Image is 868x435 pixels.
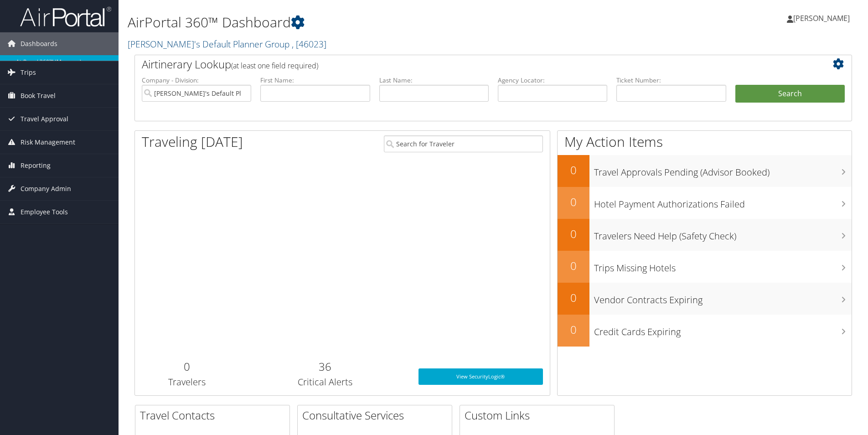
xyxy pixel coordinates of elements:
[21,154,51,177] span: Reporting
[558,283,852,315] a: 0Vendor Contracts Expiring
[594,321,852,338] h3: Credit Cards Expiring
[384,135,543,152] input: Search for Traveler
[558,315,852,347] a: 0Credit Cards Expiring
[260,76,370,85] label: First Name:
[558,290,589,306] h2: 0
[558,258,589,274] h2: 0
[21,177,71,200] span: Company Admin
[142,359,232,374] h2: 0
[558,155,852,187] a: 0Travel Approvals Pending (Advisor Booked)
[21,131,75,154] span: Risk Management
[594,289,852,306] h3: Vendor Contracts Expiring
[142,57,785,72] h2: Airtinerary Lookup
[558,194,589,210] h2: 0
[128,38,326,50] a: [PERSON_NAME]'s Default Planner Group
[558,132,852,151] h1: My Action Items
[245,376,404,388] h3: Critical Alerts
[245,359,404,374] h2: 36
[20,6,111,27] img: airportal-logo.png
[21,108,68,130] span: Travel Approval
[21,84,56,107] span: Book Travel
[558,322,589,337] h2: 0
[21,32,57,55] span: Dashboards
[292,38,326,50] span: , [ 46023 ]
[558,162,589,178] h2: 0
[594,257,852,274] h3: Trips Missing Hotels
[21,201,68,223] span: Employee Tools
[558,219,852,251] a: 0Travelers Need Help (Safety Check)
[379,76,489,85] label: Last Name:
[616,76,726,85] label: Ticket Number:
[142,132,243,151] h1: Traveling [DATE]
[793,13,850,23] span: [PERSON_NAME]
[594,193,852,211] h3: Hotel Payment Authorizations Failed
[142,376,232,388] h3: Travelers
[21,61,36,84] span: Trips
[735,85,845,103] button: Search
[231,61,318,71] span: (at least one field required)
[302,408,452,423] h2: Consultative Services
[142,76,251,85] label: Company - Division:
[558,251,852,283] a: 0Trips Missing Hotels
[558,226,589,242] h2: 0
[465,408,614,423] h2: Custom Links
[498,76,607,85] label: Agency Locator:
[594,161,852,179] h3: Travel Approvals Pending (Advisor Booked)
[418,368,543,385] a: View SecurityLogic®
[140,408,289,423] h2: Travel Contacts
[594,225,852,243] h3: Travelers Need Help (Safety Check)
[558,187,852,219] a: 0Hotel Payment Authorizations Failed
[787,5,859,32] a: [PERSON_NAME]
[128,13,615,32] h1: AirPortal 360™ Dashboard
